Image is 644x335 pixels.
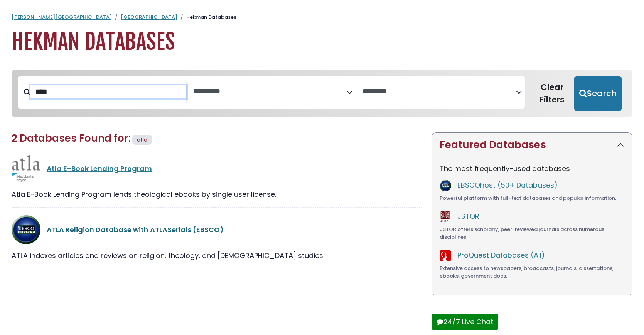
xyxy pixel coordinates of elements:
a: ATLA Religion Database with ATLASerials (EBSCO) [47,225,224,234]
textarea: Search [193,88,347,96]
p: The most frequently-used databases [440,163,624,174]
button: Featured Databases [432,133,632,157]
input: Search database by title or keyword [30,85,186,98]
a: [PERSON_NAME][GEOGRAPHIC_DATA] [12,13,112,21]
button: Submit for Search Results [574,76,622,111]
button: Clear Filters [529,76,574,111]
textarea: Search [362,88,516,96]
div: ATLA indexes articles and reviews on religion, theology, and [DEMOGRAPHIC_DATA] studies. [12,250,422,261]
div: Powerful platform with full-text databases and popular information. [440,194,624,202]
span: atla [137,136,147,144]
div: Atla E-Book Lending Program lends theological ebooks by single user license. [12,189,422,199]
a: JSTOR [457,211,479,221]
li: Hekman Databases [177,13,236,21]
h1: Hekman Databases [12,29,632,55]
button: 24/7 Live Chat [432,314,498,330]
a: Atla E-Book Lending Program [47,164,152,173]
nav: Search filters [12,70,632,117]
a: ProQuest Databases (All) [457,250,545,260]
a: EBSCOhost (50+ Databases) [457,180,558,190]
a: [GEOGRAPHIC_DATA] [121,13,177,21]
nav: breadcrumb [12,13,632,21]
div: Extensive access to newspapers, broadcasts, journals, dissertations, ebooks, government docs. [440,265,624,280]
span: 2 Databases Found for: [12,131,131,145]
div: JSTOR offers scholarly, peer-reviewed journals across numerous disciplines. [440,226,624,241]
